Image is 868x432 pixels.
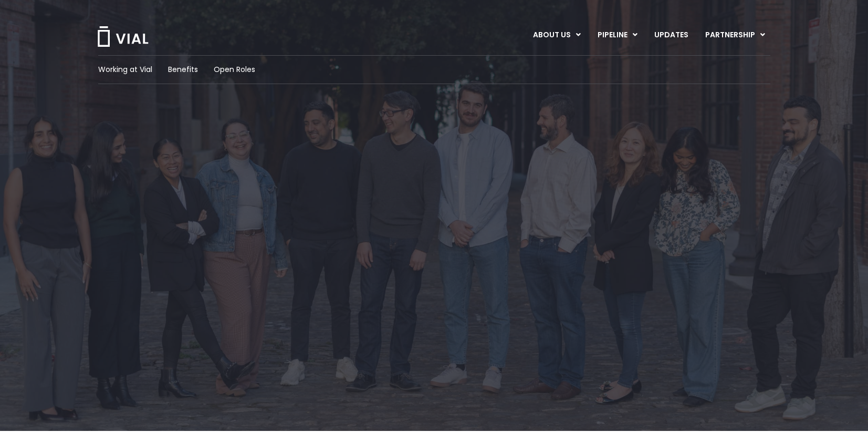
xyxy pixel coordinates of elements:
a: Open Roles [214,64,255,75]
a: UPDATES [646,26,696,44]
a: Working at Vial [98,64,152,75]
a: Benefits [168,64,198,75]
img: Vial Logo [97,26,149,47]
a: PARTNERSHIPMenu Toggle [697,26,773,44]
a: PIPELINEMenu Toggle [589,26,645,44]
a: ABOUT USMenu Toggle [525,26,589,44]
